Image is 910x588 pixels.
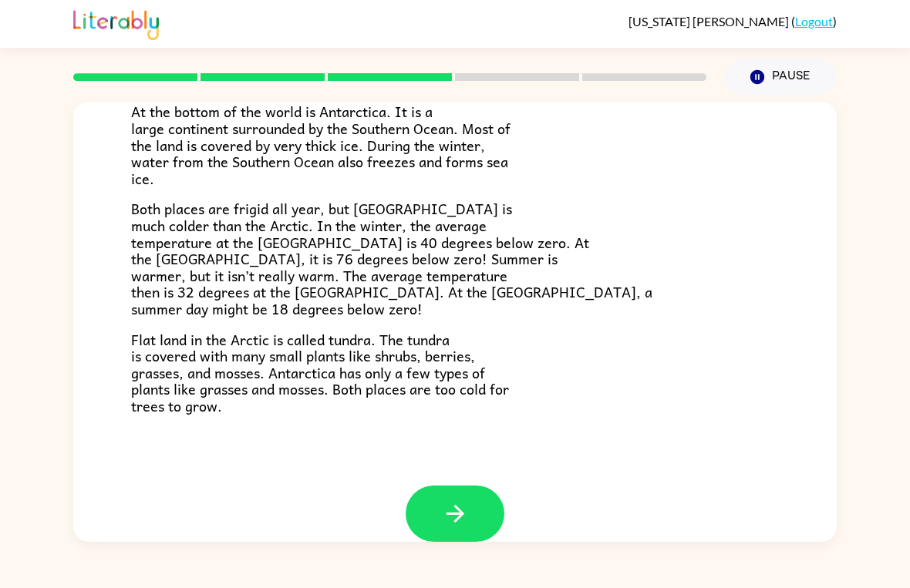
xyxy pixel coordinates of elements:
[795,14,833,29] a: Logout
[629,14,837,29] div: ( )
[131,328,509,417] span: Flat land in the Arctic is called tundra. The tundra is covered with many small plants like shrub...
[73,6,159,40] img: Literably
[629,14,791,29] span: [US_STATE] [PERSON_NAME]
[131,197,652,320] span: Both places are frigid all year, but [GEOGRAPHIC_DATA] is much colder than the Arctic. In the win...
[725,59,837,95] button: Pause
[131,100,511,189] span: At the bottom of the world is Antarctica. It is a large continent surrounded by the Southern Ocea...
